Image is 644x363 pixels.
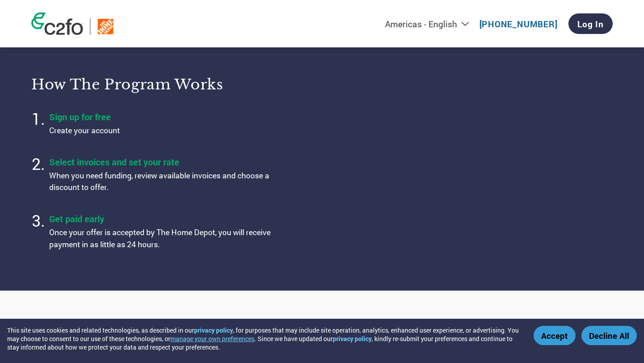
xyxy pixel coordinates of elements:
[49,213,273,224] h4: Get paid early
[49,227,273,250] p: Once your offer is accepted by The Home Depot, you will receive payment in as little as 24 hours.
[194,326,233,334] a: privacy policy
[49,125,273,136] p: Create your account
[568,13,613,34] a: Log In
[49,170,273,194] p: When you need funding, review available invoices and choose a discount to offer.
[31,76,311,93] h3: How the program works
[581,326,637,345] button: Decline All
[7,326,521,351] div: This site uses cookies and related technologies, as described in our , for purposes that may incl...
[49,156,273,168] h4: Select invoices and set your rate
[31,13,83,35] img: c2fo logo
[333,334,372,343] a: privacy policy
[170,334,254,343] button: manage your own preferences
[479,18,558,30] a: [PHONE_NUMBER]
[534,326,576,345] button: Accept
[49,111,273,122] h4: Sign up for free
[97,18,114,35] img: The Home Depot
